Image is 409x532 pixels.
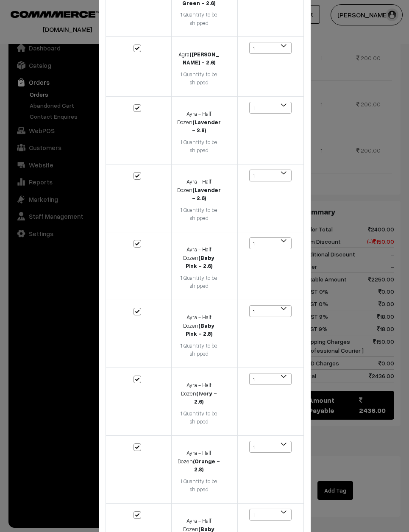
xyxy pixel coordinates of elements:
[249,237,292,249] span: 1
[177,313,221,338] div: Ayra - Half Dozen
[177,70,221,87] div: 1 Quantity to be shipped
[177,274,221,290] div: 1 Quantity to be shipped
[250,306,291,318] span: 1
[177,409,221,426] div: 1 Quantity to be shipped
[194,390,217,405] strong: (Ivory - 2.6)
[177,449,221,474] div: Ayra - Half Dozen
[250,373,291,385] span: 1
[183,51,220,66] strong: ([PERSON_NAME] - 2.6)
[177,477,221,494] div: 1 Quantity to be shipped
[192,187,221,202] strong: (Lavender - 2.6)
[177,110,221,135] div: Ayra - Half Dozen
[250,102,291,114] span: 1
[177,342,221,358] div: 1 Quantity to be shipped
[250,42,291,54] span: 1
[249,509,292,521] span: 1
[249,305,292,317] span: 1
[177,138,221,155] div: 1 Quantity to be shipped
[177,206,221,223] div: 1 Quantity to be shipped
[186,254,215,270] strong: (Baby Pink - 2.6)
[177,178,221,203] div: Ayra - Half Dozen
[177,50,221,67] div: Agra
[192,119,221,134] strong: (Lavender - 2.8)
[186,322,215,337] strong: (Baby Pink - 2.8)
[249,373,292,385] span: 1
[193,458,220,473] strong: (Orange - 2.8)
[249,42,292,54] span: 1
[249,102,292,114] span: 1
[250,441,291,453] span: 1
[177,11,221,27] div: 1 Quantity to be shipped
[250,238,291,250] span: 1
[250,170,291,182] span: 1
[249,170,292,181] span: 1
[250,509,291,521] span: 1
[177,381,221,406] div: Ayra - Half Dozen
[177,245,221,270] div: Ayra - Half Dozen
[249,441,292,453] span: 1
